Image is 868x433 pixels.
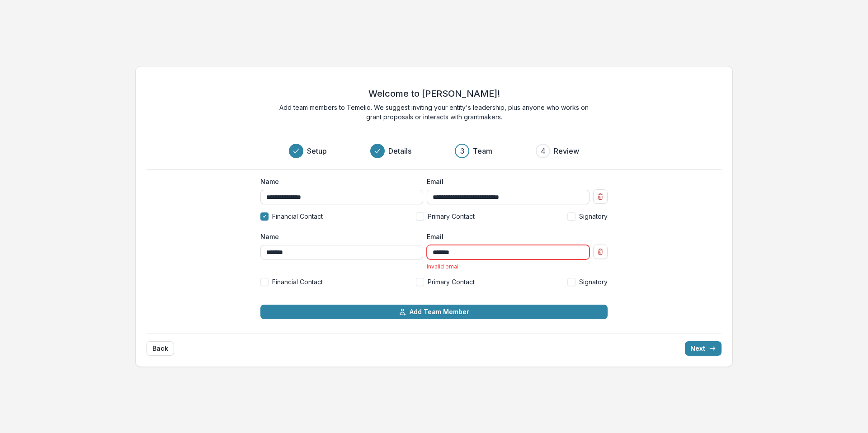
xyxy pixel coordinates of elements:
[593,189,608,204] button: Remove team member
[260,232,418,241] label: Name
[427,177,584,186] label: Email
[146,341,174,356] button: Back
[427,232,584,241] label: Email
[593,245,608,259] button: Remove team member
[272,212,323,221] span: Financial Contact
[460,146,464,156] div: 3
[541,146,546,156] div: 4
[428,212,475,221] span: Primary Contact
[579,277,608,287] span: Signatory
[289,144,579,158] div: Progress
[579,212,608,221] span: Signatory
[428,277,475,287] span: Primary Contact
[307,146,327,156] h3: Setup
[554,146,579,156] h3: Review
[368,88,500,99] h2: Welcome to [PERSON_NAME]!
[388,146,411,156] h3: Details
[272,277,323,287] span: Financial Contact
[473,146,492,156] h3: Team
[276,103,592,122] p: Add team members to Temelio. We suggest inviting your entity's leadership, plus anyone who works ...
[260,305,608,319] button: Add Team Member
[427,263,590,270] div: Invalid email
[260,177,418,186] label: Name
[685,341,722,356] button: Next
